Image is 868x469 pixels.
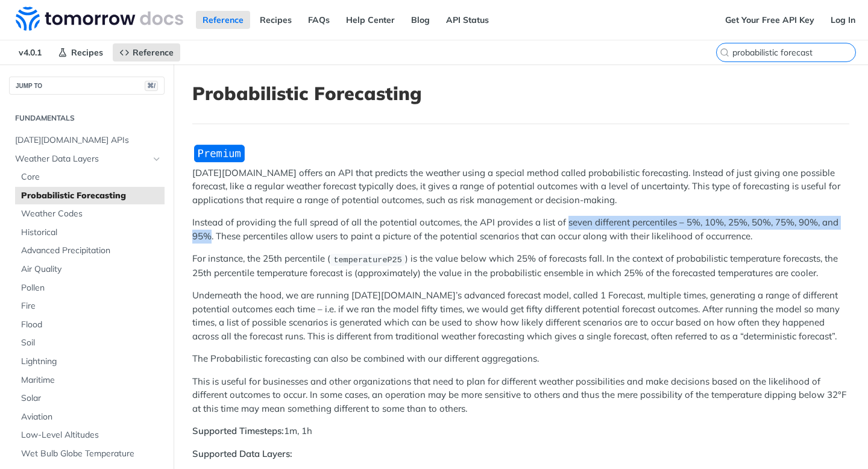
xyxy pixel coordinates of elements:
[21,429,162,441] span: Low-Level Altitudes
[192,216,849,243] p: Instead of providing the full spread of all the potential outcomes, the API provides a list of se...
[192,289,849,343] p: Underneath the hood, we are running [DATE][DOMAIN_NAME]’s advanced forecast model, called 1 Forec...
[21,227,162,239] span: Historical
[21,374,162,386] span: Maritime
[21,245,162,257] span: Advanced Precipitation
[15,168,165,186] a: Core
[15,426,165,444] a: Low-Level Altitudes
[15,187,165,205] a: Probabilistic Forecasting
[9,150,165,168] a: Weather Data LayersHide subpages for Weather Data Layers
[21,282,162,294] span: Pollen
[15,153,149,165] span: Weather Data Layers
[339,11,401,29] a: Help Center
[732,47,855,58] input: Search
[21,319,162,331] span: Flood
[192,424,849,438] p: 1m, 1h
[51,43,110,61] a: Recipes
[21,208,162,220] span: Weather Codes
[12,43,48,61] span: v4.0.1
[301,11,336,29] a: FAQs
[21,392,162,404] span: Solar
[15,297,165,315] a: Fire
[719,11,821,29] a: Get Your Free API Key
[15,224,165,242] a: Historical
[21,190,162,202] span: Probabilistic Forecasting
[21,263,162,275] span: Air Quality
[15,205,165,223] a: Weather Codes
[21,448,162,460] span: Wet Bulb Globe Temperature
[133,47,174,58] span: Reference
[21,171,162,183] span: Core
[152,154,162,164] button: Hide subpages for Weather Data Layers
[192,166,849,207] p: [DATE][DOMAIN_NAME] offers an API that predicts the weather using a special method called probabi...
[21,337,162,349] span: Soil
[15,371,165,389] a: Maritime
[71,47,103,58] span: Recipes
[15,408,165,426] a: Aviation
[21,300,162,312] span: Fire
[404,11,436,29] a: Blog
[15,389,165,408] a: Solar
[333,255,401,264] span: temperatureP25
[192,352,849,366] p: The Probabilistic forecasting can also be combined with our different aggregations.
[196,11,250,29] a: Reference
[15,242,165,260] a: Advanced Precipitation
[720,48,729,57] svg: Search
[15,316,165,334] a: Flood
[192,448,292,459] strong: Supported Data Layers:
[113,43,180,61] a: Reference
[21,411,162,423] span: Aviation
[15,260,165,279] a: Air Quality
[15,353,165,371] a: Lightning
[9,77,165,95] button: JUMP TO⌘/
[9,131,165,150] a: [DATE][DOMAIN_NAME] APIs
[439,11,495,29] a: API Status
[15,134,162,146] span: [DATE][DOMAIN_NAME] APIs
[15,334,165,352] a: Soil
[192,252,849,280] p: For instance, the 25th percentile ( ) is the value below which 25% of forecasts fall. In the cont...
[145,81,158,91] span: ⌘/
[15,279,165,297] a: Pollen
[21,356,162,368] span: Lightning
[192,83,849,104] h1: Probabilistic Forecasting
[253,11,298,29] a: Recipes
[192,375,849,416] p: This is useful for businesses and other organizations that need to plan for different weather pos...
[9,113,165,124] h2: Fundamentals
[192,425,284,436] strong: Supported Timesteps:
[16,7,183,31] img: Tomorrow.io Weather API Docs
[824,11,862,29] a: Log In
[15,445,165,463] a: Wet Bulb Globe Temperature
